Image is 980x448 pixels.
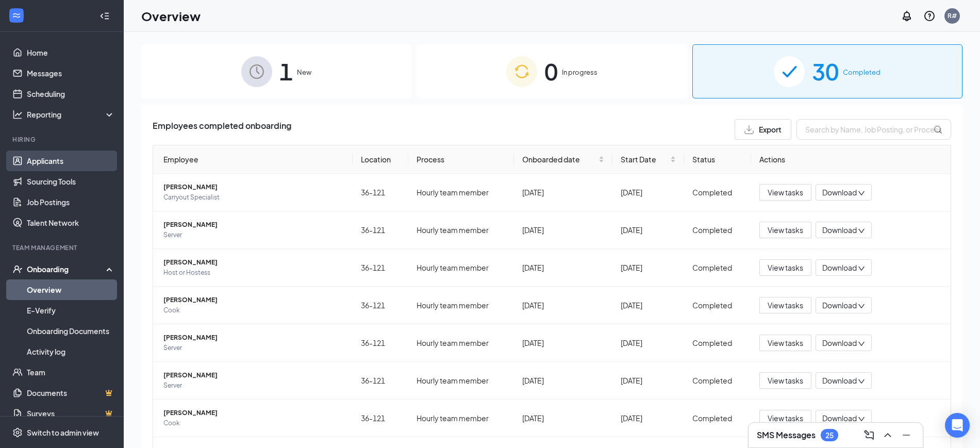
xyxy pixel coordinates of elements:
span: Download [822,262,857,273]
td: 36-121 [353,324,408,362]
span: Download [822,187,857,198]
div: Team Management [12,243,113,252]
span: View tasks [768,300,803,311]
button: View tasks [759,222,811,238]
th: Onboarded date [514,145,612,174]
div: [DATE] [621,262,676,273]
span: Export [759,126,782,133]
th: Employee [153,145,353,174]
span: View tasks [768,337,803,349]
th: Status [684,145,752,174]
div: [DATE] [522,262,604,273]
span: New [297,67,311,77]
span: [PERSON_NAME] [163,333,344,343]
span: down [858,378,865,385]
td: Hourly team member [408,174,514,211]
td: Hourly team member [408,287,514,324]
th: Start Date [612,145,684,174]
svg: Settings [12,427,23,438]
td: 36-121 [353,362,408,400]
span: View tasks [768,412,803,424]
td: Hourly team member [408,324,514,362]
td: 36-121 [353,249,408,287]
div: [DATE] [621,300,676,311]
div: [DATE] [522,375,604,386]
td: 36-121 [353,211,408,249]
span: down [858,416,865,423]
span: Employees completed onboarding [153,119,291,140]
span: [PERSON_NAME] [163,408,344,418]
span: In progress [562,67,597,77]
div: Open Intercom Messenger [945,413,970,438]
span: Server [163,230,344,240]
span: [PERSON_NAME] [163,220,344,230]
span: 30 [812,54,839,89]
div: [DATE] [621,187,676,198]
svg: ChevronUp [882,429,894,441]
span: Server [163,380,344,391]
td: Hourly team member [408,249,514,287]
a: Team [27,362,115,383]
th: Process [408,145,514,174]
span: Start Date [621,154,668,165]
div: Switch to admin view [27,427,99,438]
span: Download [822,225,857,236]
th: Actions [751,145,951,174]
span: [PERSON_NAME] [163,295,344,305]
span: View tasks [768,224,803,236]
svg: Collapse [99,11,110,21]
h1: Overview [141,7,201,25]
a: Messages [27,63,115,84]
div: R# [948,11,957,20]
button: View tasks [759,184,811,201]
div: [DATE] [522,300,604,311]
span: Carryout Specialist [163,192,344,203]
button: View tasks [759,297,811,313]
td: 36-121 [353,174,408,211]
a: Applicants [27,151,115,171]
button: Export [735,119,791,140]
button: ComposeMessage [861,427,877,443]
span: Cook [163,418,344,428]
span: Completed [843,67,881,77]
a: Home [27,42,115,63]
div: 25 [825,431,834,440]
span: down [858,227,865,235]
div: Completed [692,262,743,273]
span: Host or Hostess [163,268,344,278]
span: [PERSON_NAME] [163,182,344,192]
span: down [858,340,865,347]
div: [DATE] [522,337,604,349]
span: View tasks [768,375,803,386]
span: Download [822,413,857,424]
div: [DATE] [621,224,676,236]
div: [DATE] [522,412,604,424]
button: ChevronUp [879,427,896,443]
span: down [858,190,865,197]
a: Overview [27,279,115,300]
span: Server [163,343,344,353]
div: [DATE] [621,412,676,424]
span: down [858,265,865,272]
div: [DATE] [522,187,604,198]
div: Completed [692,224,743,236]
span: Download [822,300,857,311]
button: View tasks [759,410,811,426]
svg: QuestionInfo [923,10,936,22]
th: Location [353,145,408,174]
a: SurveysCrown [27,403,115,424]
span: View tasks [768,262,803,273]
span: View tasks [768,187,803,198]
a: Sourcing Tools [27,171,115,192]
div: [DATE] [621,375,676,386]
a: DocumentsCrown [27,383,115,403]
td: Hourly team member [408,362,514,400]
div: Reporting [27,109,115,120]
div: Completed [692,300,743,311]
span: 0 [544,54,558,89]
span: down [858,303,865,310]
span: Cook [163,305,344,316]
svg: ComposeMessage [863,429,875,441]
button: Minimize [898,427,915,443]
div: Onboarding [27,264,106,274]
